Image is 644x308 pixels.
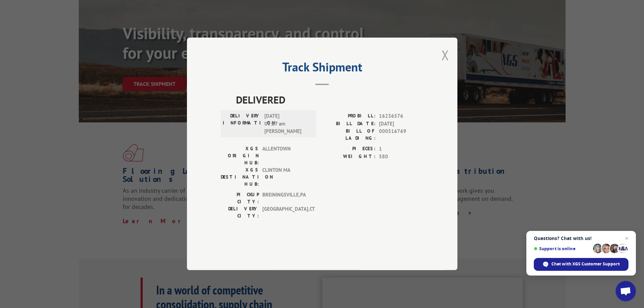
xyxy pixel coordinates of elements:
[379,120,424,128] span: [DATE]
[322,128,376,142] label: BILL OF LADING:
[379,145,424,153] span: 1
[322,145,376,153] label: PIECES:
[262,206,308,220] span: [GEOGRAPHIC_DATA] , CT
[262,191,308,206] span: BREININGSVILLE , PA
[379,153,424,161] span: 580
[534,246,591,251] span: Support is online
[223,113,261,136] label: DELIVERY INFORMATION:
[534,236,628,241] span: Questions? Chat with us!
[379,128,424,142] span: 000516769
[221,145,259,167] label: XGS ORIGIN HUB:
[379,113,424,120] span: 16236576
[322,153,376,161] label: WEIGHT:
[262,167,308,188] span: CLINTON MA
[623,234,631,242] span: Close chat
[221,62,424,75] h2: Track Shipment
[442,46,449,64] button: Close modal
[616,281,636,301] div: Open chat
[322,113,376,120] label: PROBILL:
[221,167,259,188] label: XGS DESTINATION HUB:
[322,120,376,128] label: BILL DATE:
[236,92,424,108] span: DELIVERED
[221,206,259,220] label: DELIVERY CITY:
[262,145,308,167] span: ALLENTOWN
[264,113,310,136] span: [DATE] 09:27 am [PERSON_NAME]
[534,258,628,271] div: Chat with XGS Customer Support
[551,261,620,267] span: Chat with XGS Customer Support
[221,191,259,206] label: PICKUP CITY:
